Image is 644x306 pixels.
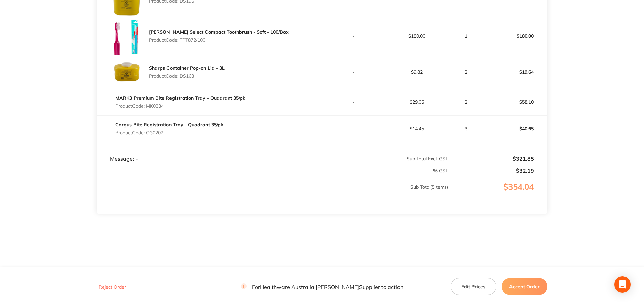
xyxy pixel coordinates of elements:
p: $40.65 [485,121,547,137]
p: 3 [449,126,484,131]
a: Sharps Container Pop-on Lid - 3L [149,65,225,71]
p: $14.45 [385,126,448,131]
button: Edit Prices [451,278,496,295]
p: % GST [97,168,448,173]
a: MARK3 Premium Bite Registration Tray - Quadrant 35/pk [115,95,245,101]
p: Product Code: MK0334 [115,103,245,109]
a: [PERSON_NAME] Select Compact Toothbrush - Soft - 100/Box [149,29,289,35]
p: $19.64 [485,64,547,80]
p: 2 [449,99,484,105]
p: - [323,69,385,75]
img: MjdwZzVkdQ [110,55,144,89]
a: Cargus Bite Registration Tray - Quadrant 35/pk [115,122,223,128]
p: $321.85 [449,156,534,162]
p: For Healthware Australia [PERSON_NAME] Supplier to action [241,283,403,290]
p: $32.19 [449,168,534,174]
button: Reject Order [97,284,128,290]
img: YnE0bHpmOA [110,17,144,55]
p: Product Code: TPT872/100 [149,37,289,43]
p: $58.10 [485,94,547,110]
p: $180.00 [485,28,547,44]
div: Open Intercom Messenger [614,276,631,293]
p: $29.05 [385,99,448,105]
p: $9.82 [385,69,448,75]
p: Product Code: CG0202 [115,130,223,135]
p: Sub Total ( 5 Items) [97,184,448,203]
button: Accept Order [502,278,547,295]
p: 2 [449,69,484,75]
p: 1 [449,33,484,39]
p: Product Code: DS163 [149,73,225,79]
p: Sub Total Excl. GST [323,156,448,161]
p: - [323,99,385,105]
p: $180.00 [385,33,448,39]
p: $354.04 [449,182,547,205]
p: - [323,33,385,39]
p: - [323,126,385,131]
td: Message: - [97,142,322,162]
